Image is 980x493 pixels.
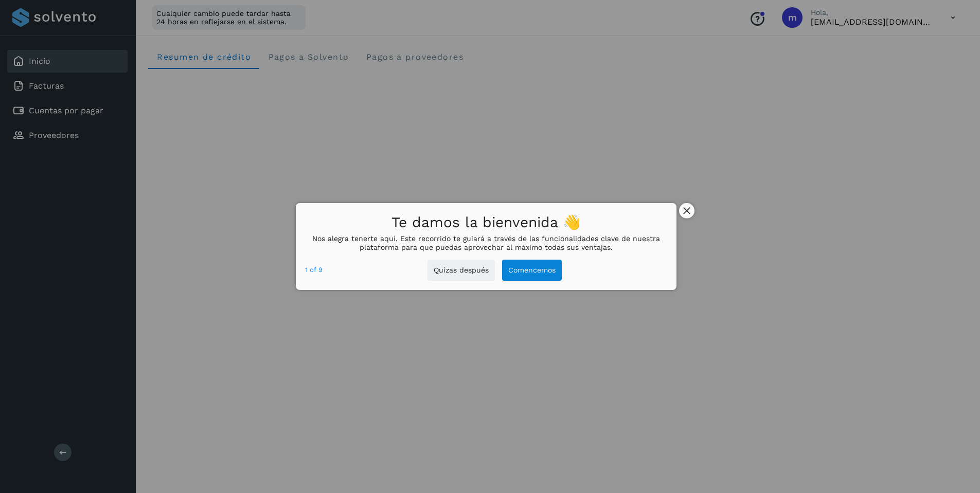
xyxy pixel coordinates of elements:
[679,203,694,218] button: close,
[305,234,667,252] p: Nos alegra tenerte aquí. Este recorrido te guiará a través de las funcionalidades clave de nuestr...
[305,264,323,276] div: 1 of 9
[502,260,562,281] button: Comencemos
[305,264,323,276] div: step 1 of 9
[305,211,667,234] h1: Te damos la bienvenida 👋
[427,260,495,281] button: Quizas después
[296,203,676,290] div: Te damos la bienvenida 👋Nos alegra tenerte aquí. Este recorrido te guiará a través de las funcion...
